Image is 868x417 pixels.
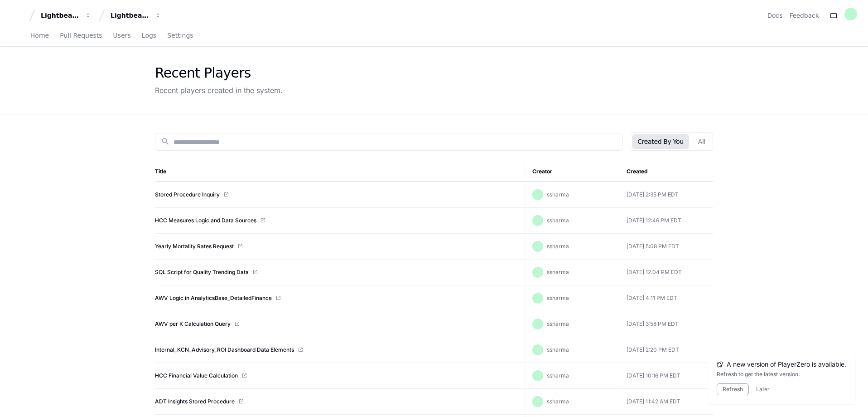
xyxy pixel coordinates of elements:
[167,33,193,38] span: Settings
[547,243,569,250] span: ssharma
[155,320,231,328] a: AWV per K Calculation Query
[619,389,713,415] td: [DATE] 11:42 AM EDT
[155,398,235,405] a: ADT Insights Stored Procedure
[693,134,711,149] button: All
[155,346,294,353] a: Internal_KCN_Advisory_ROI Dashboard Data Elements
[547,269,569,275] span: ssharma
[547,372,569,379] span: ssharma
[30,33,49,38] span: Home
[767,11,782,20] a: Docs
[155,269,249,276] a: SQL Script for Quality Trending Data
[37,7,95,24] button: Lightbeam Health
[155,162,525,182] th: Title
[113,25,131,46] a: Users
[717,371,846,378] div: Refresh to get the latest version.
[717,383,749,395] button: Refresh
[113,33,131,38] span: Users
[619,363,713,389] td: [DATE] 10:16 PM EDT
[547,191,569,198] span: ssharma
[547,346,569,353] span: ssharma
[155,191,220,198] a: Stored Procedure Inquiry
[155,243,234,250] a: Yearly Mortality Rates Request
[111,11,149,20] div: Lightbeam Health Solutions
[142,25,156,46] a: Logs
[60,25,102,46] a: Pull Requests
[619,234,713,260] td: [DATE] 5:08 PM EDT
[142,33,156,38] span: Logs
[619,311,713,337] td: [DATE] 3:58 PM EDT
[155,85,283,96] div: Recent players created in the system.
[547,294,569,301] span: ssharma
[619,337,713,363] td: [DATE] 2:20 PM EDT
[161,137,170,146] mat-icon: search
[727,360,846,369] span: A new version of PlayerZero is available.
[547,398,569,405] span: ssharma
[107,7,165,24] button: Lightbeam Health Solutions
[30,25,49,46] a: Home
[619,182,713,208] td: [DATE] 2:35 PM EDT
[632,134,689,149] button: Created By You
[155,294,272,302] a: AWV Logic in AnalyticsBase_DetailedFinance
[619,208,713,234] td: [DATE] 12:46 PM EDT
[525,162,619,182] th: Creator
[155,217,256,224] a: HCC Measures Logic and Data Sources
[756,386,770,393] button: Later
[619,285,713,311] td: [DATE] 4:11 PM EDT
[547,320,569,327] span: ssharma
[41,11,80,20] div: Lightbeam Health
[619,162,713,182] th: Created
[790,11,819,20] button: Feedback
[155,372,238,379] a: HCC Financial Value Calculation
[167,25,193,46] a: Settings
[619,260,713,285] td: [DATE] 12:04 PM EDT
[60,33,102,38] span: Pull Requests
[155,65,283,81] div: Recent Players
[547,217,569,224] span: ssharma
